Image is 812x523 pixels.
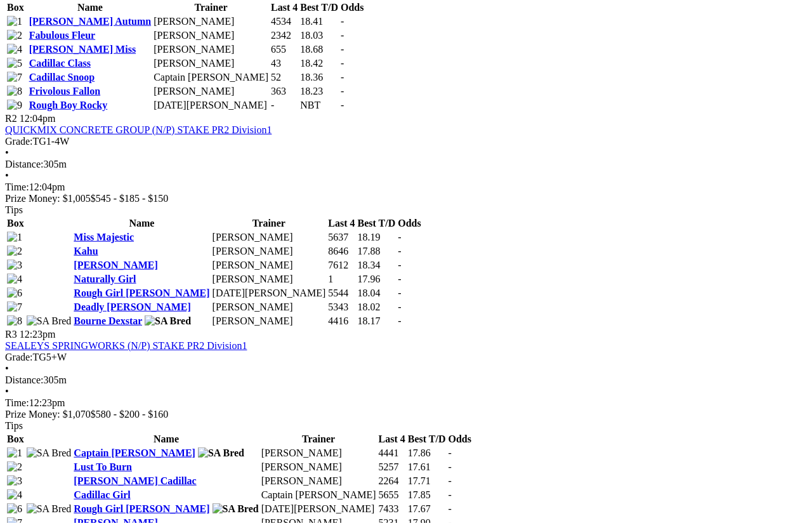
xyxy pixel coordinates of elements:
img: 2 [7,30,22,41]
td: 17.67 [407,503,447,515]
td: 1 [327,273,355,286]
img: 7 [7,301,22,313]
td: 5257 [378,461,406,473]
th: Best T/D [357,217,396,230]
span: R2 [5,113,17,124]
td: 18.34 [357,259,396,272]
td: Captain [PERSON_NAME] [153,71,269,84]
span: Box [7,218,24,228]
td: 18.42 [299,57,339,70]
span: - [341,72,344,83]
td: 52 [270,71,298,84]
span: - [398,232,401,242]
th: Odds [397,217,421,230]
span: - [398,246,401,256]
img: 3 [7,260,22,271]
td: 18.19 [357,231,396,244]
span: $580 - $200 - $160 [91,409,169,420]
img: 4 [7,489,22,501]
th: Trainer [153,1,269,14]
div: Prize Money: $1,005 [5,193,807,204]
td: [PERSON_NAME] [153,29,269,42]
img: 7 [7,72,22,83]
img: 1 [7,232,22,243]
img: 5 [7,58,22,69]
td: [PERSON_NAME] [153,15,269,28]
span: 12:04pm [20,113,56,124]
th: Odds [447,433,471,446]
img: 6 [7,503,22,515]
span: • [5,363,9,374]
a: [PERSON_NAME] Autumn [29,16,151,27]
img: SA Bred [198,447,244,459]
img: SA Bred [27,503,72,515]
a: [PERSON_NAME] [74,260,157,270]
a: Frivolous Fallon [29,86,100,96]
img: 8 [7,86,22,97]
a: Deadly [PERSON_NAME] [74,301,190,312]
span: - [341,30,344,41]
td: 655 [270,43,298,56]
td: 5343 [327,301,355,314]
td: [DATE][PERSON_NAME] [212,287,327,300]
td: NBT [299,99,339,112]
span: - [448,475,451,486]
span: • [5,386,9,397]
img: 6 [7,288,22,299]
a: Cadillac Girl [74,489,130,500]
th: Odds [340,1,364,14]
td: [PERSON_NAME] [212,231,327,244]
span: Grade: [5,352,33,362]
td: [PERSON_NAME] [212,315,327,328]
td: 18.03 [299,29,339,42]
td: [PERSON_NAME] [261,447,377,460]
span: - [398,288,401,298]
span: - [448,503,451,514]
td: 5544 [327,287,355,300]
td: 18.68 [299,43,339,56]
th: Name [29,1,152,14]
th: Trainer [212,217,327,230]
span: $545 - $185 - $150 [91,193,169,204]
img: SA Bred [27,315,72,327]
span: Time: [5,182,29,192]
a: Fabulous Fleur [29,30,95,41]
span: Tips [5,420,23,431]
a: [PERSON_NAME] Cadillac [74,475,196,486]
span: - [448,489,451,500]
a: Captain [PERSON_NAME] [74,447,195,458]
a: QUICKMIX CONCRETE GROUP (N/P) STAKE PR2 Division1 [5,124,272,135]
td: [PERSON_NAME] [153,43,269,56]
td: [PERSON_NAME] [261,461,377,473]
span: - [398,274,401,284]
td: 17.61 [407,461,447,473]
img: 8 [7,315,22,327]
span: - [341,58,344,69]
a: SEALEYS SPRINGWORKS (N/P) STAKE PR2 Division1 [5,340,247,351]
span: • [5,170,9,181]
span: Distance: [5,374,43,385]
span: 12:23pm [20,329,56,340]
td: 8646 [327,245,355,258]
td: 18.17 [357,315,396,328]
th: Name [73,433,259,446]
a: Naturally Girl [74,274,136,284]
img: 1 [7,16,22,27]
span: Box [7,434,24,444]
td: 17.96 [357,273,396,286]
td: - [270,99,298,112]
div: 305m [5,159,807,170]
span: - [398,315,401,326]
a: Miss Majestic [74,232,134,242]
span: • [5,147,9,158]
td: 7612 [327,259,355,272]
img: 1 [7,447,22,459]
span: Box [7,2,24,13]
span: - [341,100,344,110]
a: Cadillac Class [29,58,91,69]
td: 17.71 [407,475,447,487]
div: TG1-4W [5,136,807,147]
img: 3 [7,475,22,487]
div: 305m [5,374,807,386]
th: Name [73,217,210,230]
